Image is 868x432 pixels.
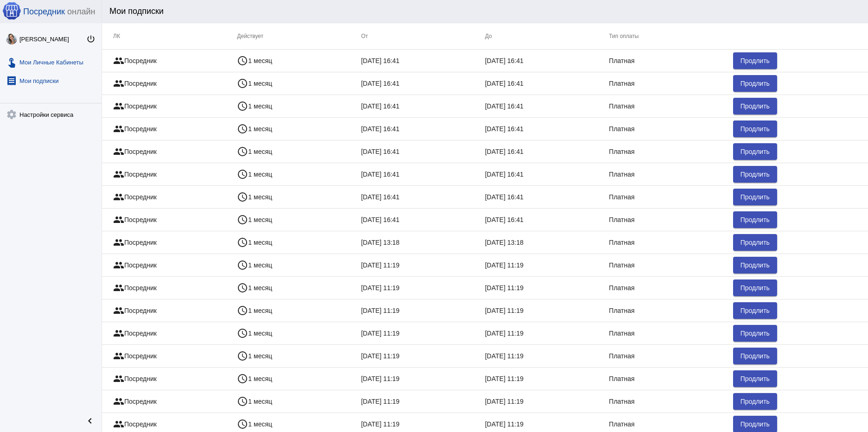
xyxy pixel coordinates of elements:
mat-icon: schedule [237,101,248,112]
mat-icon: group [113,328,124,339]
span: онлайн [67,7,95,17]
span: Продлить [740,148,770,155]
mat-cell: [DATE] 11:19 [485,345,609,367]
span: Продлить [740,284,770,292]
span: Продлить [740,57,770,64]
mat-cell: Платная [609,209,733,231]
mat-cell: [DATE] 16:41 [361,209,485,231]
mat-icon: power_settings_new [86,34,96,44]
mat-icon: group [113,101,124,112]
mat-cell: [DATE] 16:41 [361,186,485,208]
mat-icon: chevron_left [84,415,96,426]
mat-icon: receipt [6,75,17,86]
span: Продлить [740,80,770,87]
mat-cell: Посредник [102,140,237,163]
span: Продлить [740,216,770,223]
mat-cell: Посредник [102,231,237,254]
mat-icon: schedule [237,350,248,362]
mat-cell: Посредник [102,163,237,185]
mat-header-cell: От [361,23,485,49]
mat-icon: group [113,191,124,203]
mat-cell: Платная [609,368,733,390]
mat-cell: Платная [609,72,733,95]
a: Продлить [733,211,777,228]
mat-icon: schedule [237,419,248,430]
a: Продлить [733,121,777,137]
mat-cell: Посредник [102,95,237,117]
span: Продлить [740,239,770,246]
span: Продлить [740,352,770,360]
img: apple-icon-60x60.png [2,1,21,20]
img: s3NfS9EFoIlsu3J8UNDHgJwzmn6WiTD8U1bXUdxOToFySjflkCBBOVL20Z1KOmqHZbw9EvBm.jpg [6,33,17,44]
mat-cell: Посредник [102,209,237,231]
a: Продлить [733,280,777,296]
mat-icon: group [113,237,124,248]
mat-cell: [DATE] 16:41 [361,95,485,117]
a: Продлить [733,75,777,92]
mat-cell: Посредник [102,254,237,276]
mat-icon: schedule [237,396,248,407]
mat-icon: group [113,214,124,225]
span: Продлить [740,307,770,314]
mat-cell: 1 месяц [237,299,361,322]
mat-cell: 1 месяц [237,209,361,231]
mat-cell: 1 месяц [237,50,361,72]
mat-cell: 1 месяц [237,277,361,299]
mat-cell: [DATE] 16:41 [361,140,485,163]
mat-header-cell: До [485,23,609,49]
a: Продлить [733,393,777,410]
mat-icon: schedule [237,260,248,271]
mat-cell: Посредник [102,72,237,95]
mat-cell: [DATE] 16:41 [361,118,485,140]
mat-cell: 1 месяц [237,72,361,95]
mat-icon: schedule [237,78,248,89]
mat-cell: 1 месяц [237,140,361,163]
a: Продлить [733,348,777,364]
mat-cell: [DATE] 11:19 [361,345,485,367]
mat-cell: 1 месяц [237,254,361,276]
mat-icon: schedule [237,169,248,180]
mat-cell: Посредник [102,186,237,208]
mat-cell: [DATE] 11:19 [361,254,485,276]
mat-icon: group [113,123,124,134]
mat-cell: Посредник [102,368,237,390]
div: [PERSON_NAME] [19,36,86,43]
a: Продлить [733,52,777,69]
mat-icon: schedule [237,55,248,66]
mat-icon: group [113,78,124,89]
mat-cell: Посредник [102,390,237,413]
mat-cell: [DATE] 16:41 [361,163,485,185]
mat-cell: [DATE] 11:19 [361,390,485,413]
span: Посредник [23,7,65,17]
span: Продлить [740,420,770,428]
mat-cell: [DATE] 16:41 [485,186,609,208]
a: Продлить [733,166,777,183]
mat-cell: Платная [609,345,733,367]
mat-cell: [DATE] 11:19 [485,390,609,413]
mat-cell: Посредник [102,50,237,72]
mat-cell: [DATE] 16:41 [485,72,609,95]
mat-cell: 1 месяц [237,163,361,185]
a: Продлить [733,189,777,205]
mat-icon: schedule [237,328,248,339]
mat-cell: 1 месяц [237,390,361,413]
mat-icon: schedule [237,146,248,157]
mat-cell: Платная [609,118,733,140]
mat-icon: schedule [237,214,248,225]
mat-cell: [DATE] 16:41 [361,50,485,72]
mat-cell: [DATE] 16:41 [485,140,609,163]
mat-cell: [DATE] 11:19 [485,299,609,322]
div: Мои подписки [109,6,851,16]
mat-icon: group [113,282,124,293]
mat-cell: [DATE] 11:19 [485,322,609,344]
mat-cell: [DATE] 13:18 [485,231,609,254]
mat-cell: [DATE] 11:19 [485,254,609,276]
mat-cell: [DATE] 11:19 [361,299,485,322]
mat-cell: 1 месяц [237,95,361,117]
mat-cell: [DATE] 16:41 [361,72,485,95]
span: Продлить [740,125,770,133]
mat-icon: group [113,419,124,430]
mat-cell: Платная [609,299,733,322]
mat-icon: group [113,169,124,180]
mat-icon: touch_app [6,57,17,68]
